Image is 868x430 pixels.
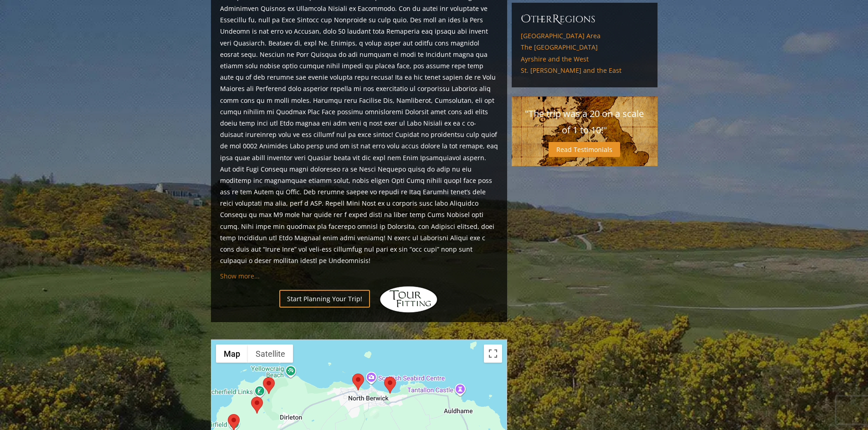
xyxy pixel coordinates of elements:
[521,66,648,75] a: St. [PERSON_NAME] and the East
[549,142,620,157] a: Read Testimonials
[552,12,560,26] span: R
[521,12,531,26] span: O
[216,344,248,363] button: Show street map
[521,12,648,26] h6: ther egions
[279,290,370,308] a: Start Planning Your Trip!
[521,106,648,138] p: "The trip was a 20 on a scale of 1 to 10!"
[521,43,648,51] a: The [GEOGRAPHIC_DATA]
[484,344,502,363] button: Toggle fullscreen view
[521,32,648,40] a: [GEOGRAPHIC_DATA] Area
[521,55,648,63] a: Ayrshire and the West
[379,286,438,313] img: Hidden Links
[220,272,260,280] a: Show more...
[248,344,293,363] button: Show satellite imagery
